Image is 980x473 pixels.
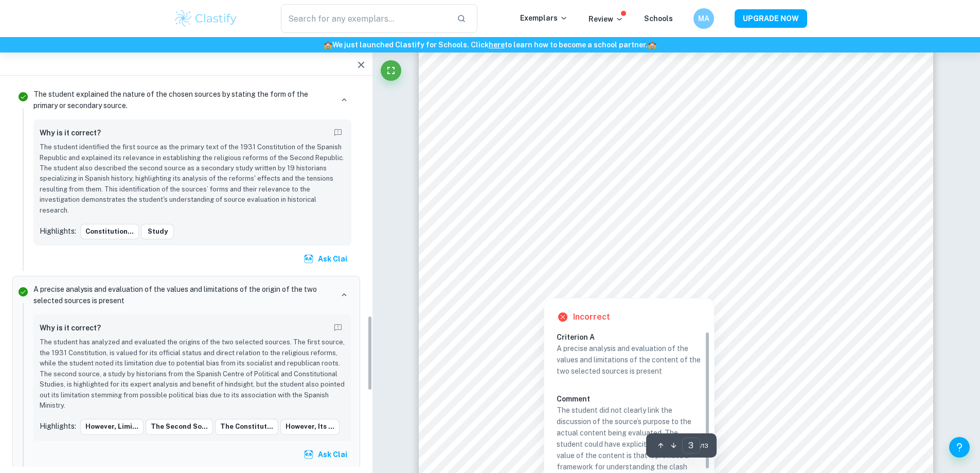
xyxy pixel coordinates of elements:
h6: We just launched Clastify for Schools. Click to learn how to become a school partner. [2,39,978,50]
p: Review [589,13,623,25]
button: Help and Feedback [949,437,970,458]
h6: Why is it correct? [40,127,101,138]
img: clai.svg [304,254,314,264]
p: The student explained the nature of the chosen sources by stating the form of the primary or seco... [33,89,333,111]
h6: Comment [557,393,702,405]
button: Ask Clai [301,445,351,464]
button: However, its ... [280,419,340,434]
span: / 13 [700,441,708,450]
h6: Incorrect [573,311,610,323]
button: However, limi... [80,419,144,434]
button: The Constitut... [215,419,278,434]
p: The student has analyzed and evaluated the origins of the two selected sources. The first source,... [40,337,345,411]
span: 🏫 [648,41,656,49]
p: A precise analysis and evaluation of the values and limitations of the content of the two selecte... [557,343,702,377]
h6: MA [698,13,709,24]
a: here [489,41,505,49]
button: Ask Clai [301,250,351,268]
svg: Correct [17,91,29,103]
p: Exemplars [520,12,568,24]
h6: Why is it correct? [40,322,101,334]
img: clai.svg [304,449,314,460]
p: Highlights: [40,421,76,432]
p: The student identified the first source as the primary text of the 1931 Constitution of the Spani... [40,142,345,216]
button: Report mistake/confusion [331,321,345,335]
button: The second so... [146,419,213,434]
span: 🏫 [324,41,332,49]
button: study [141,224,174,239]
input: Search for any exemplars... [281,4,449,33]
button: Fullscreen [381,60,401,81]
svg: Correct [17,286,29,298]
a: Schools [644,14,673,23]
p: Highlights: [40,225,76,237]
button: MA [693,8,714,29]
button: Report mistake/confusion [331,126,345,140]
img: Clastify logo [173,8,239,29]
h6: Criterion A [557,331,710,343]
button: Constitution... [80,224,139,239]
button: UPGRADE NOW [735,9,807,28]
p: A precise analysis and evaluation of the values and limitations of the origin of the two selected... [33,284,333,306]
